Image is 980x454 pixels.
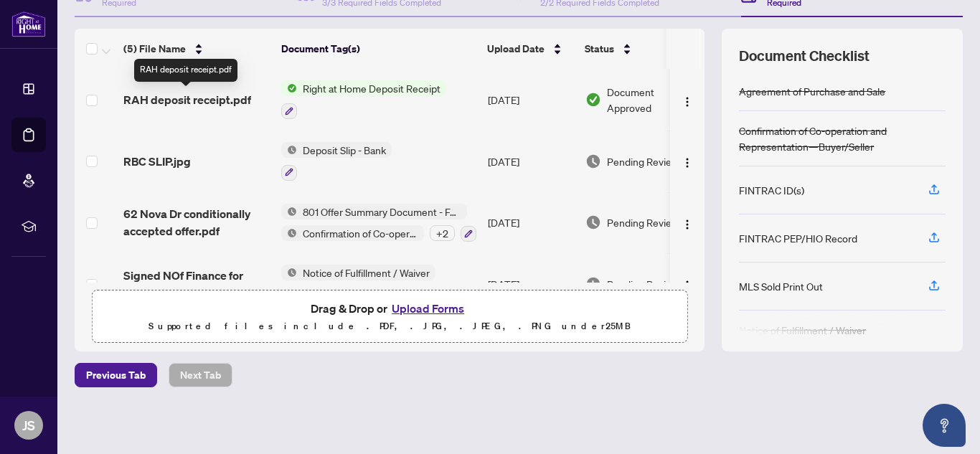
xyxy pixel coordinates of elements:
img: Document Status [585,92,601,108]
span: Previous Tab [86,364,146,387]
span: Right at Home Deposit Receipt [297,80,446,96]
span: Pending Review [607,276,679,292]
button: Logo [676,273,699,295]
span: Upload Date [487,41,545,57]
button: Status IconNotice of Fulfillment / Waiver [281,265,435,303]
span: Document Checklist [739,46,870,66]
img: Status Icon [281,225,297,241]
div: FINTRAC ID(s) [739,182,804,198]
button: Logo [676,88,699,111]
span: Pending Review [607,214,679,230]
span: Status [585,41,614,57]
span: 801 Offer Summary Document - For use with Agreement of Purchase and Sale [297,204,467,219]
span: Signed NOf Finance for acknowledgement 1 1.pdf [123,267,270,301]
img: Status Icon [281,265,297,280]
img: Logo [682,219,693,230]
button: Status Icon801 Offer Summary Document - For use with Agreement of Purchase and SaleStatus IconCon... [281,204,476,242]
img: Logo [682,280,693,291]
div: RAH deposit receipt.pdf [134,59,237,82]
div: MLS Sold Print Out [739,278,823,294]
span: (5) File Name [123,41,186,57]
button: Next Tab [169,363,232,387]
span: RBC SLIP.jpg [123,153,191,170]
img: Document Status [585,276,601,292]
button: Status IconRight at Home Deposit Receipt [281,80,446,119]
button: Open asap [923,404,966,447]
img: Status Icon [281,204,297,219]
th: Upload Date [481,29,579,69]
img: Document Status [585,214,601,230]
button: Status IconDeposit Slip - Bank [281,142,392,181]
img: Status Icon [281,80,297,96]
th: Document Tag(s) [275,29,481,69]
td: [DATE] [482,253,580,315]
th: (5) File Name [118,29,275,69]
img: Logo [682,96,693,108]
div: Agreement of Purchase and Sale [739,83,885,99]
span: Drag & Drop orUpload FormsSupported files include .PDF, .JPG, .JPEG, .PNG under25MB [93,290,687,344]
img: Logo [682,157,693,169]
div: + 2 [430,225,455,241]
img: Status Icon [281,142,297,158]
span: Confirmation of Co-operation and Representation—Buyer/Seller [297,225,424,241]
div: Confirmation of Co-operation and Representation—Buyer/Seller [739,123,946,154]
button: Previous Tab [75,363,157,387]
span: Drag & Drop or [311,299,468,318]
p: Supported files include .PDF, .JPG, .JPEG, .PNG under 25 MB [101,318,678,335]
th: Status [579,29,701,69]
span: Pending Review [607,153,679,169]
span: 62 Nova Dr conditionally accepted offer.pdf [123,205,270,240]
td: [DATE] [482,131,580,192]
span: Notice of Fulfillment / Waiver [297,265,435,280]
td: [DATE] [482,69,580,131]
span: JS [22,415,35,435]
button: Logo [676,150,699,173]
button: Upload Forms [387,299,468,318]
span: Document Approved [607,84,696,115]
span: Deposit Slip - Bank [297,142,392,158]
div: FINTRAC PEP/HIO Record [739,230,857,246]
img: Document Status [585,153,601,169]
td: [DATE] [482,192,580,254]
span: RAH deposit receipt.pdf [123,91,251,108]
button: Logo [676,211,699,234]
img: logo [11,11,46,37]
